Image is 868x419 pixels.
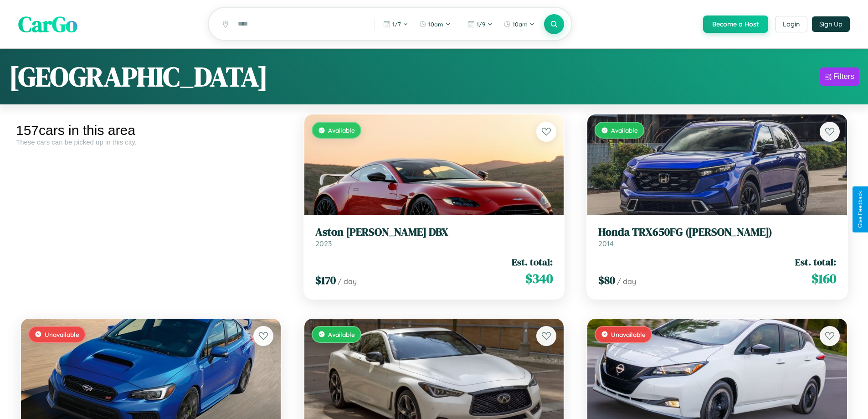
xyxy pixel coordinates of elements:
[795,255,836,269] span: Est. total:
[9,58,268,95] h1: [GEOGRAPHIC_DATA]
[463,17,497,31] button: 1/9
[315,239,332,248] span: 2023
[16,138,286,146] div: These cars can be picked up in this city.
[703,16,768,33] button: Become a Host
[16,123,286,138] div: 157 cars in this area
[598,226,836,248] a: Honda TRX650FG ([PERSON_NAME])2014
[775,16,807,32] button: Login
[611,126,638,134] span: Available
[833,72,854,81] div: Filters
[328,126,355,134] span: Available
[18,9,77,39] span: CarGo
[598,226,836,239] h3: Honda TRX650FG ([PERSON_NAME])
[45,331,79,338] span: Unavailable
[328,331,355,338] span: Available
[598,239,614,248] span: 2014
[379,17,413,31] button: 1/7
[415,17,455,31] button: 10am
[598,273,615,288] span: $ 80
[315,226,553,248] a: Aston [PERSON_NAME] DBX2023
[617,277,636,286] span: / day
[315,226,553,239] h3: Aston [PERSON_NAME] DBX
[812,269,836,288] span: $ 160
[499,17,539,31] button: 10am
[820,67,859,86] button: Filters
[428,21,443,28] span: 10am
[392,21,401,28] span: 1 / 7
[857,191,863,228] div: Give Feedback
[812,16,850,32] button: Sign Up
[525,269,553,288] span: $ 340
[477,21,485,28] span: 1 / 9
[338,277,357,286] span: / day
[512,255,553,269] span: Est. total:
[513,21,528,28] span: 10am
[315,273,336,288] span: $ 170
[611,331,646,338] span: Unavailable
